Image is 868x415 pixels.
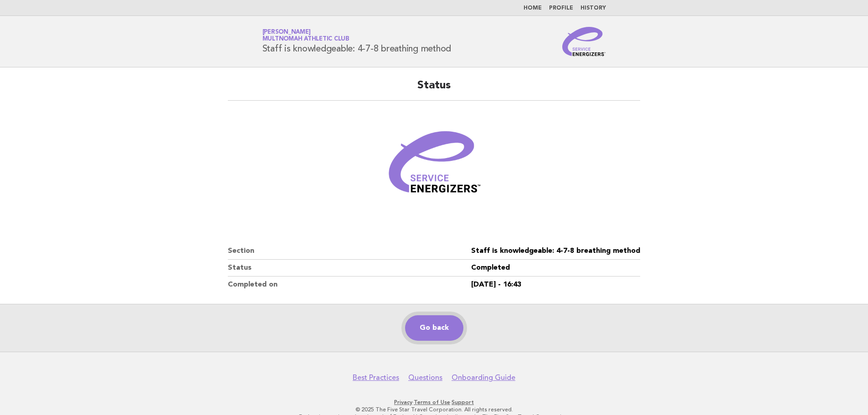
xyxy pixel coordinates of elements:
[408,373,442,382] a: Questions
[394,399,412,405] a: Privacy
[452,399,474,405] a: Support
[155,399,713,406] p: · ·
[562,27,606,56] img: Service Energizers
[262,36,349,42] span: Multnomah Athletic Club
[452,373,515,382] a: Onboarding Guide
[580,5,606,11] a: History
[549,5,573,11] a: Profile
[471,260,640,277] dd: Completed
[228,260,471,277] dt: Status
[262,30,452,53] h1: Staff is knowledgeable: 4-7-8 breathing method
[353,373,399,382] a: Best Practices
[228,78,640,101] h2: Status
[380,112,489,221] img: Verified
[155,406,713,413] p: © 2025 The Five Star Travel Corporation. All rights reserved.
[524,5,542,11] a: Home
[471,277,640,293] dd: [DATE] - 16:43
[228,277,471,293] dt: Completed on
[405,315,463,341] a: Go back
[471,243,640,260] dd: Staff is knowledgeable: 4-7-8 breathing method
[414,399,450,405] a: Terms of Use
[262,29,349,42] a: [PERSON_NAME]Multnomah Athletic Club
[228,243,471,260] dt: Section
